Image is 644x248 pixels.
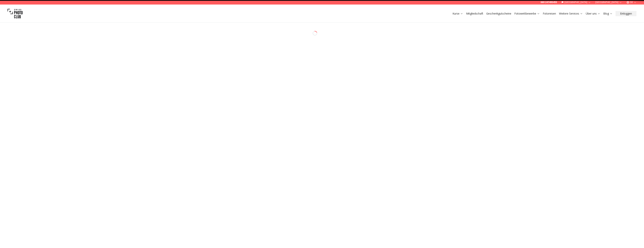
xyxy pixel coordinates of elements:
button: Über uns [584,11,602,16]
button: Einloggen [616,11,636,16]
a: Mitgliedschaft [466,12,483,15]
a: Kurse [453,12,463,15]
button: Kurse [451,11,465,16]
a: Über uns [586,12,600,15]
button: Fotoreisen [541,11,557,16]
a: Fotoreisen [543,12,556,15]
button: Blog [602,11,614,16]
button: Geschenkgutscheine [485,11,513,16]
a: Geschenkgutscheine [486,12,511,15]
button: Fotowettbewerbe [513,11,541,16]
button: Weitere Services [557,11,584,16]
button: Mitgliedschaft [465,11,485,16]
a: Weitere Services [559,12,583,15]
a: Blog [603,12,613,15]
img: Swiss photo club [8,6,23,21]
a: 069 247495455 [541,1,557,4]
a: Fotowettbewerbe [514,12,540,15]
